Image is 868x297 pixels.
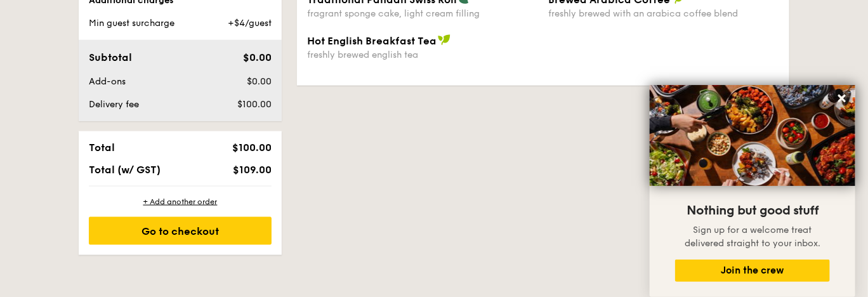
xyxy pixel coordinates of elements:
span: Total (w/ GST) [89,164,161,176]
span: Subtotal [89,51,132,63]
div: freshly brewed english tea [307,49,538,60]
img: icon-vegan.f8ff3823.svg [438,34,450,46]
span: Delivery fee [89,99,139,110]
span: Hot English Breakfast Tea [307,35,437,47]
div: + Add another order [89,197,272,207]
span: Sign up for a welcome treat delivered straight to your inbox. [685,225,820,249]
span: Total [89,142,115,154]
span: $100.00 [237,99,272,110]
span: Min guest surcharge [89,18,174,29]
button: Close [832,88,852,109]
span: $100.00 [232,142,272,154]
div: Go to checkout [89,217,272,245]
span: Nothing but good stuff [687,203,819,218]
button: Join the crew [675,260,830,282]
img: DSC07876-Edit02-Large.jpeg [650,85,855,186]
span: Add-ons [89,76,126,87]
span: $0.00 [243,51,272,63]
span: +$4/guest [228,18,272,29]
div: fragrant sponge cake, light cream filling [307,8,538,19]
span: $109.00 [233,164,272,176]
div: freshly brewed with an arabica coffee blend [548,8,779,19]
span: $0.00 [247,76,272,87]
